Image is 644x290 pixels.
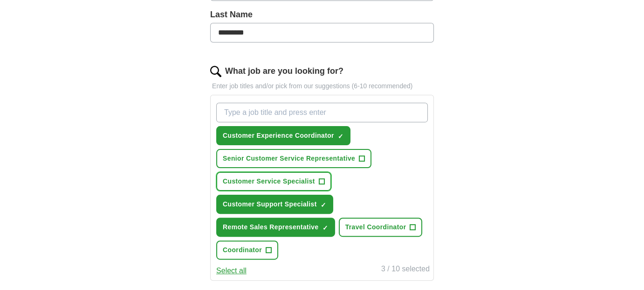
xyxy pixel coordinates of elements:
[216,126,350,145] button: Customer Experience Coordinator✓
[216,103,428,122] input: Type a job title and press enter
[339,218,423,237] button: Travel Coordinator
[322,224,328,232] span: ✓
[223,199,317,209] span: Customer Support Specialist
[216,218,335,237] button: Remote Sales Representative✓
[210,8,434,21] label: Last Name
[223,154,355,163] span: Senior Customer Service Representative
[223,222,319,232] span: Remote Sales Representative
[210,81,434,91] p: Enter job titles and/or pick from our suggestions (6-10 recommended)
[216,240,278,260] button: Coordinator
[381,263,430,276] div: 3 / 10 selected
[223,131,334,141] span: Customer Experience Coordinator
[216,195,333,214] button: Customer Support Specialist✓
[216,172,331,191] button: Customer Service Specialist
[216,149,371,168] button: Senior Customer Service Representative
[338,133,343,140] span: ✓
[216,265,247,276] button: Select all
[321,201,326,209] span: ✓
[223,245,262,255] span: Coordinator
[223,177,315,186] span: Customer Service Specialist
[225,65,343,78] label: What job are you looking for?
[210,66,221,77] img: search.png
[345,222,406,232] span: Travel Coordinator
